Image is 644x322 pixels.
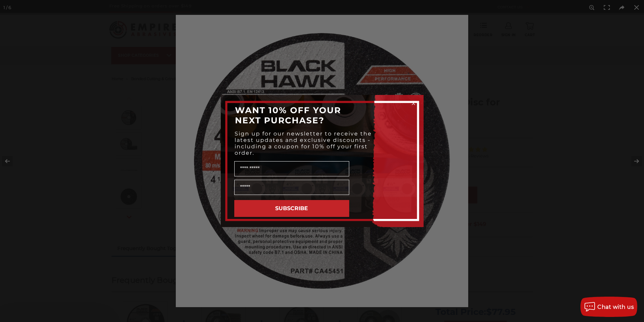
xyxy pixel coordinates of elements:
span: Sign up for our newsletter to receive the latest updates and exclusive discounts - including a co... [235,130,372,156]
button: SUBSCRIBE [234,200,349,217]
span: WANT 10% OFF YOUR NEXT PURCHASE? [235,105,341,125]
button: Close dialog [410,100,417,107]
button: Chat with us [580,297,637,317]
input: Email [234,180,349,195]
span: Chat with us [597,304,634,310]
